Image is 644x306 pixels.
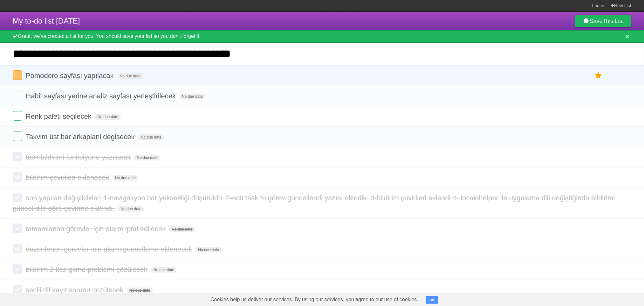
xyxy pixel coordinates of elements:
label: Done [13,193,22,202]
label: Done [13,172,22,182]
span: tamamlanan görevler için alarm iptal edilecek [26,225,167,233]
label: Done [13,111,22,121]
label: Done [13,132,22,141]
span: seçili dil kayıt sorunu çözülecek [26,286,125,294]
span: No due date [196,247,222,253]
b: This List [603,18,624,24]
span: Renk paleti seçilecek [26,112,93,120]
label: Done [13,70,22,80]
label: Done [13,264,22,274]
label: Done [13,285,22,294]
span: Habit sayfası yerine analiz sayfası yerleştirilecek [26,92,177,100]
span: Takvim üst bar arkaplani degisecek [26,133,136,141]
span: No due date [179,94,205,99]
label: Done [13,152,22,161]
span: No due date [117,73,143,79]
span: No due date [151,267,177,273]
label: Done [13,91,22,100]
span: task bildirimi fonksiyonu yazılacak [26,153,132,161]
span: Pomodoro sayfası yapılacak [26,72,115,80]
span: No due date [134,155,160,160]
span: No due date [95,114,121,120]
span: My to-do list [DATE] [13,17,80,25]
label: Star task [593,70,605,81]
label: Done [13,224,22,233]
label: Done [13,244,22,253]
button: OK [426,296,438,304]
span: No due date [127,288,153,293]
span: bildirim 2 kez gitme problemi çözülecek [26,266,149,274]
span: No due date [118,206,144,212]
span: No due date [113,175,138,181]
span: No due date [169,226,195,232]
a: SaveThis List [575,15,631,27]
span: Cookies help us deliver our services. By using our services, you agree to our use of cookies. [204,293,425,306]
span: son yapılan değişiklikler: 1-navigasyon bar yüksekliği düşürüldü. 2-edit task te görev güncellend... [13,194,615,212]
span: No due date [138,134,164,140]
span: düzenlenen görevler için alarm güncelleme eklenecek [26,245,194,253]
span: bildirim çevirileri eklenecek [26,174,111,181]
